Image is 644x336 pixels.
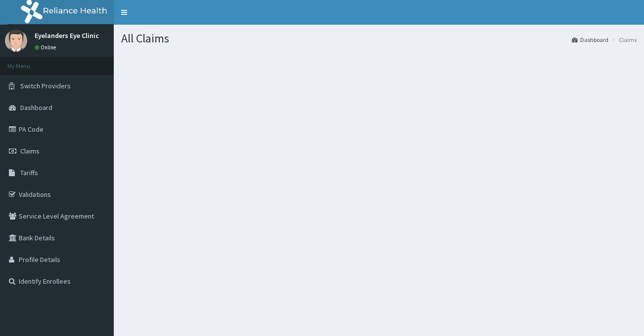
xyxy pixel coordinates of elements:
span: Claims [20,147,40,155]
span: Switch Providers [20,81,71,90]
p: Eyelanders Eye Clinic [35,32,99,39]
a: Online [35,44,58,51]
img: User Image [5,30,27,52]
a: Dashboard [572,36,608,44]
span: Tariffs [20,168,38,177]
span: Dashboard [20,103,52,112]
h1: All Claims [121,32,637,45]
li: Claims [609,36,637,44]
